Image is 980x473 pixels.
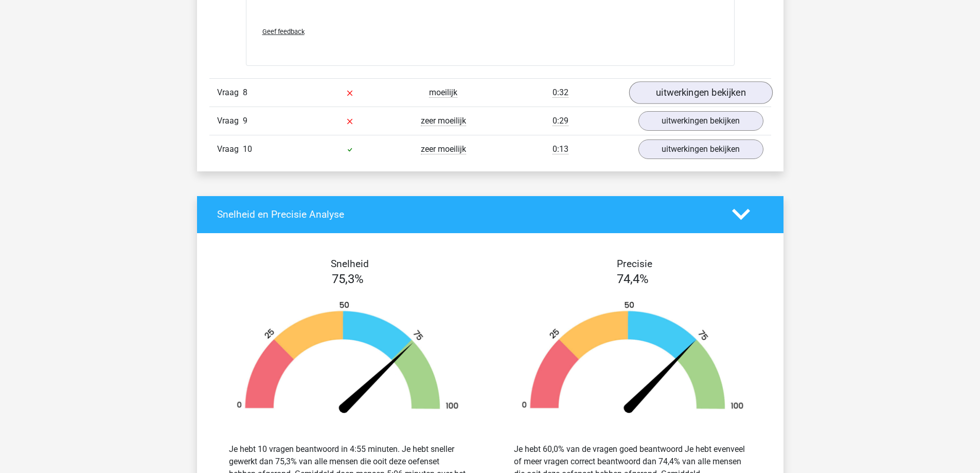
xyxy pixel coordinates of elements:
span: zeer moeilijk [421,116,466,126]
span: 0:32 [553,87,568,98]
h4: Snelheid en Precisie Analyse [217,208,717,220]
span: zeer moeilijk [421,144,466,154]
span: 8 [243,87,247,97]
h4: Snelheid [217,258,483,270]
span: 0:13 [553,144,568,154]
span: 10 [243,144,252,154]
img: 74.2161dc2803b4.png [506,301,760,418]
span: Vraag [217,86,243,99]
a: uitwerkingen bekijken [629,81,772,104]
a: uitwerkingen bekijken [638,139,763,159]
span: 0:29 [553,116,568,126]
span: Vraag [217,143,243,155]
span: 75,3% [332,272,364,286]
a: uitwerkingen bekijken [638,111,763,131]
span: Geef feedback [262,28,305,36]
span: moeilijk [429,87,457,98]
img: 75.4b9ed10f6fc1.png [221,301,475,418]
span: 74,4% [617,272,649,286]
span: Vraag [217,115,243,127]
span: 9 [243,116,247,126]
h4: Precisie [502,258,768,270]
